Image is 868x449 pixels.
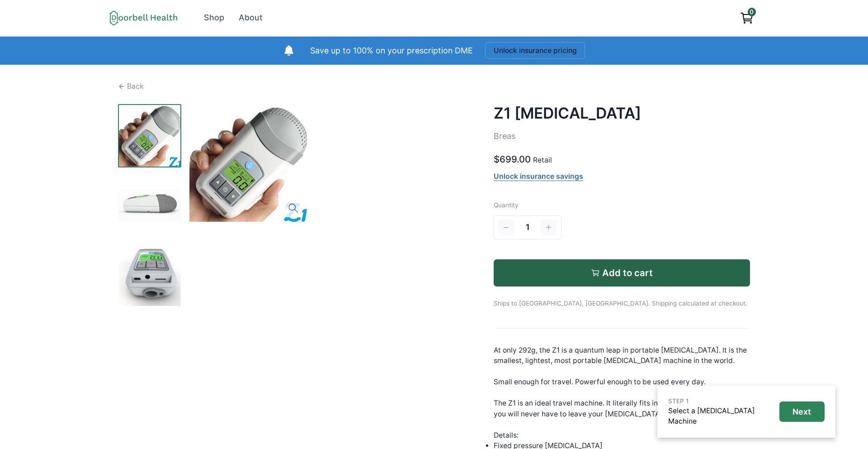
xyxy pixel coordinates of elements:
p: Breas [494,130,750,143]
img: e7e9dc38103wp8zj729zu56yprcy [118,104,181,167]
img: 652nwm8fb4nij3ik6gyjo76ttg91 [118,243,181,306]
p: STEP 1 [668,396,775,406]
div: The Z1 is an ideal travel machine. It literally fits in the palm of your hand so you will never h... [494,398,750,440]
p: Back [127,81,144,92]
div: Shop [204,12,224,24]
div: At only 292g, the Z1 is a quantum leap in portable [MEDICAL_DATA]. It is the smallest, lightest, ... [494,345,750,377]
a: Unlock insurance savings [494,172,583,181]
img: lhl74f1p8lwfg90vbbc0vdzr2nsq [118,173,181,237]
button: Next [779,401,825,422]
p: Retail [533,155,552,166]
span: 0 [748,8,756,16]
button: Increment [541,220,557,236]
a: View cart [736,8,758,28]
button: Decrement [498,220,514,236]
p: Quantity [494,201,750,210]
div: Small enough for travel. Powerful enough to be used every day. [494,377,750,398]
button: Add to cart [494,259,750,287]
p: Add to cart [602,267,653,278]
a: Shop [198,8,231,28]
p: $699.00 [494,153,531,166]
a: About [232,8,269,28]
h2: Z1 [MEDICAL_DATA] [494,104,750,122]
a: Select a [MEDICAL_DATA] Machine [668,406,755,426]
div: About [239,12,263,24]
p: Save up to 100% on your prescription DME [310,45,473,57]
p: Next [793,407,811,417]
span: 1 [526,221,530,234]
p: Ships to [GEOGRAPHIC_DATA], [GEOGRAPHIC_DATA]. Shipping calculated at checkout. [494,287,750,308]
button: Unlock insurance pricing [485,42,585,59]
